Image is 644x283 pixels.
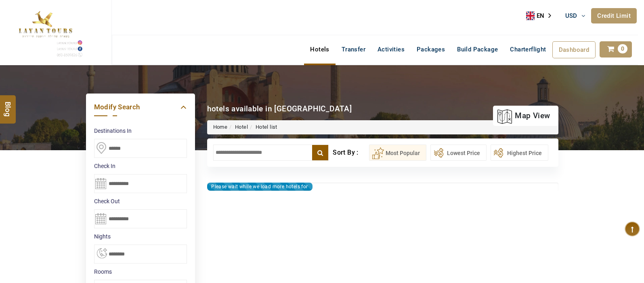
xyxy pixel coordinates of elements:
a: Hotels [304,41,335,57]
li: Hotel list [248,123,277,131]
a: Build Package [451,41,504,57]
a: Transfer [336,41,371,57]
button: Most Popular [369,145,426,161]
a: Activities [371,41,411,57]
span: Blog [3,101,13,108]
a: Credit Limit [591,8,637,23]
a: Modify Search [94,102,187,113]
div: Language [526,10,557,22]
span: USD [565,12,577,19]
button: Lowest Price [430,145,487,161]
a: Packages [411,41,451,57]
a: 0 [600,41,632,57]
aside: Language selected: English [526,10,557,22]
a: Hotel [235,124,248,130]
button: Highest Price [491,145,548,161]
label: Destinations In [94,127,187,135]
label: Rooms [94,268,187,276]
div: Please wait while we load more hotels for you [207,183,313,191]
label: Check In [94,162,187,170]
img: The Royal Line Holidays [6,4,84,58]
div: Sort By : [333,145,369,161]
span: Charterflight [510,46,546,53]
a: map view [497,107,550,125]
div: hotels available in [GEOGRAPHIC_DATA] [207,103,352,114]
a: EN [526,10,557,22]
span: 0 [618,44,627,53]
a: Home [213,124,228,130]
label: nights [94,232,187,240]
span: Dashboard [559,46,589,53]
a: Charterflight [504,41,552,57]
label: Check Out [94,197,187,205]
